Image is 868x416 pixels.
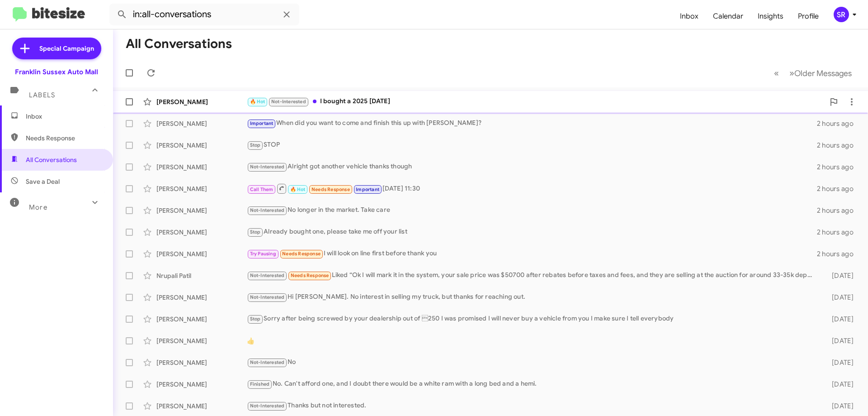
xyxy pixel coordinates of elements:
div: 👍 [247,336,817,345]
div: Sorry after being screwed by your dealership out of 250 I was promised I will never buy a vehicl... [247,314,817,324]
div: Franklin Sussex Auto Mall [15,67,98,77]
span: More [29,203,47,211]
div: [PERSON_NAME] [156,380,247,389]
span: Not-Interested [250,359,285,365]
div: Nrupali Patil [156,271,247,280]
div: No [247,357,817,368]
div: [PERSON_NAME] [156,97,247,106]
span: Not-Interested [271,99,306,105]
span: Stop [250,316,261,322]
span: Stop [250,142,261,148]
div: SR [834,7,849,22]
a: Calendar [706,3,750,29]
span: Needs Response [26,134,103,143]
a: Inbox [673,3,706,29]
div: 2 hours ago [817,249,861,258]
div: 2 hours ago [817,141,861,150]
div: [PERSON_NAME] [156,141,247,150]
button: Previous [769,64,784,82]
span: Stop [250,229,261,235]
span: Not-Interested [250,207,285,213]
h1: All Conversations [126,37,232,51]
div: [DATE] [817,402,861,411]
div: 2 hours ago [817,119,861,128]
div: Liked “Ok I will mark it in the system, your sale price was $50700 after rebates before taxes and... [247,270,817,281]
div: [DATE] [817,358,861,367]
div: [PERSON_NAME] [156,336,247,345]
div: STOP [247,140,817,150]
div: Thanks but not interested. [247,401,817,411]
div: [PERSON_NAME] [156,184,247,193]
button: SR [826,7,858,22]
div: [PERSON_NAME] [156,358,247,367]
span: Labels [29,91,55,99]
span: 🔥 Hot [290,186,306,192]
div: 2 hours ago [817,206,861,215]
div: [PERSON_NAME] [156,315,247,324]
div: [DATE] [817,336,861,345]
div: [DATE] [817,380,861,389]
span: Finished [250,381,270,387]
span: Call Them [250,186,274,192]
a: Profile [791,3,826,29]
div: When did you want to come and finish this up with [PERSON_NAME]? [247,118,817,129]
div: Hi [PERSON_NAME]. No interest in selling my truck, but thanks for reaching out. [247,292,817,302]
span: Not-Interested [250,273,285,278]
div: [DATE] [817,315,861,324]
span: » [789,67,794,79]
span: Not-Interested [250,164,285,170]
span: Older Messages [794,68,852,78]
div: [PERSON_NAME] [156,119,247,128]
div: [DATE] [817,271,861,280]
div: 2 hours ago [817,184,861,193]
span: Special Campaign [39,44,94,53]
div: [PERSON_NAME] [156,402,247,411]
div: 2 hours ago [817,163,861,172]
span: Inbox [26,112,103,121]
div: [PERSON_NAME] [156,249,247,258]
nav: Page navigation example [769,64,857,82]
a: Insights [750,3,791,29]
span: Not-Interested [250,294,285,300]
div: No. Can't afford one, and I doubt there would be a white ram with a long bed and a hemi. [247,379,817,389]
div: [DATE] [817,293,861,302]
div: [PERSON_NAME] [156,206,247,215]
span: Needs Response [291,273,329,278]
div: I bought a 2025 [DATE] [247,96,825,107]
button: Next [784,64,857,82]
a: Special Campaign [12,38,101,59]
div: Alright got another vehicle thanks though [247,162,817,172]
div: 2 hours ago [817,228,861,237]
span: Needs Response [282,251,321,257]
span: Important [356,186,379,192]
div: [PERSON_NAME] [156,293,247,302]
span: Important [250,120,274,126]
div: Already bought one, please take me off your list [247,227,817,237]
div: [DATE] 11:30 [247,183,817,194]
div: [PERSON_NAME] [156,228,247,237]
span: Not-Interested [250,403,285,409]
span: « [774,67,779,79]
span: Save a Deal [26,177,60,186]
span: Try Pausing [250,251,276,257]
input: Search [109,4,299,25]
div: I will look on line first before thank you [247,249,817,259]
span: All Conversations [26,155,77,164]
div: No longer in the market. Take care [247,205,817,215]
span: Needs Response [311,186,350,192]
div: [PERSON_NAME] [156,163,247,172]
span: 🔥 Hot [250,99,265,105]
